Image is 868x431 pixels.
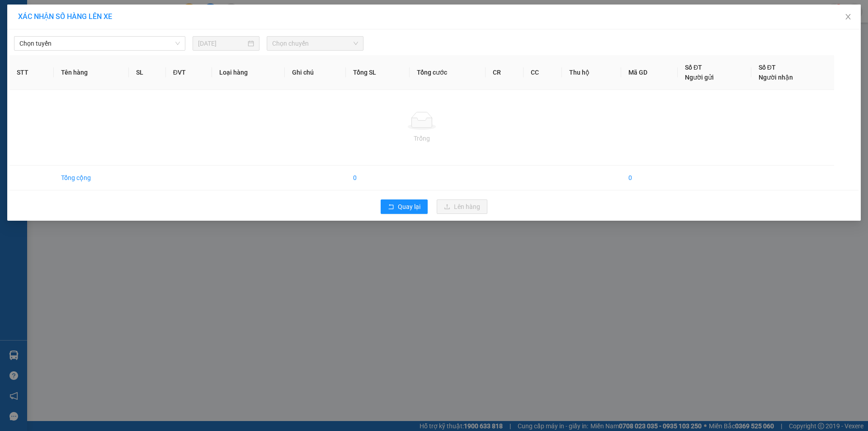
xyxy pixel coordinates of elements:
button: uploadLên hàng [437,199,487,214]
span: XÁC NHẬN SỐ HÀNG LÊN XE [18,12,112,21]
th: Tổng cước [410,55,486,90]
td: Tổng cộng [54,166,129,190]
th: CR [486,55,524,90]
th: Mã GD [621,55,678,90]
span: Người nhận [759,74,793,81]
th: Ghi chú [285,55,346,90]
span: Số ĐT [759,64,776,71]
span: Quay lại [398,202,420,212]
th: STT [9,55,54,90]
th: SL [129,55,165,90]
span: Người gửi [685,74,714,81]
span: close [844,13,852,20]
span: Chọn tuyến [19,37,180,50]
th: ĐVT [166,55,212,90]
div: Trống [17,133,827,143]
td: 0 [346,166,410,190]
th: Tên hàng [54,55,129,90]
span: rollback [388,204,394,211]
button: Close [835,5,861,30]
th: CC [524,55,562,90]
span: Số ĐT [685,64,702,71]
td: 0 [621,166,678,190]
span: Chọn chuyến [272,37,358,50]
th: Loại hàng [212,55,285,90]
th: Thu hộ [562,55,621,90]
button: rollbackQuay lại [381,199,428,214]
th: Tổng SL [346,55,410,90]
input: 14/08/2025 [198,38,246,48]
